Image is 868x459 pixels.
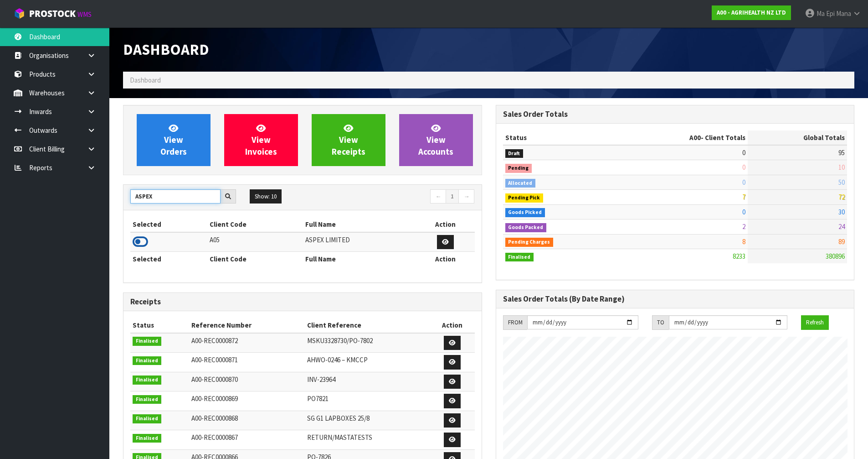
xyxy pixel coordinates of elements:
th: Client Reference [305,318,430,333]
span: Dashboard [123,40,209,59]
span: 10 [838,163,845,172]
span: A00-REC0000872 [191,336,238,345]
th: Action [416,252,474,266]
h3: Sales Order Totals [503,110,847,119]
span: 89 [838,237,845,246]
span: 7 [742,193,745,201]
span: Finalised [133,337,161,346]
a: A00 - AGRIHEALTH NZ LTD [712,5,791,20]
span: 8 [742,237,745,246]
span: Finalised [133,376,161,385]
span: View Invoices [245,123,277,157]
img: cube-alt.png [14,8,25,19]
span: 30 [838,208,845,216]
span: A00-REC0000871 [191,355,238,364]
div: TO [652,315,669,330]
span: 72 [838,193,845,201]
span: Goods Picked [505,208,545,217]
a: → [458,189,474,204]
a: 1 [446,189,459,204]
nav: Page navigation [309,189,475,205]
th: Global Totals [748,130,847,145]
a: ViewReceipts [312,114,385,166]
span: Mana [836,9,851,18]
span: View Accounts [418,123,453,157]
div: FROM [503,315,527,330]
span: 0 [742,148,745,157]
span: A00 [689,133,701,142]
span: 0 [742,178,745,187]
h3: Sales Order Totals (By Date Range) [503,295,847,303]
span: Goods Packed [505,223,547,232]
th: Client Code [207,252,303,266]
span: SG G1 LAPBOXES 25/8 [307,414,370,422]
span: 95 [838,148,845,157]
td: ASPEX LIMITED [303,232,417,252]
span: 50 [838,178,845,187]
span: Draft [505,149,524,158]
span: INV-23964 [307,375,335,384]
small: WMS [77,10,92,19]
strong: A00 - AGRIHEALTH NZ LTD [717,9,786,16]
span: Finalised [133,414,161,423]
span: Finalised [133,356,161,365]
span: Finalised [133,395,161,404]
span: Allocated [505,179,536,188]
th: Selected [130,252,207,266]
span: AHWO-0246 – KMCCP [307,355,368,364]
button: Show: 10 [250,189,282,204]
a: ViewInvoices [224,114,298,166]
th: Full Name [303,252,417,266]
span: 8233 [733,252,745,261]
span: Finalised [505,253,534,262]
td: A05 [207,232,303,252]
a: ViewAccounts [399,114,473,166]
span: Dashboard [130,76,161,84]
th: Full Name [303,217,417,232]
span: Pending Charges [505,238,554,247]
span: A00-REC0000869 [191,394,238,403]
th: Reference Number [189,318,304,333]
span: Pending Pick [505,193,544,203]
span: 380896 [826,252,845,261]
button: Refresh [801,315,829,330]
th: Action [430,318,474,333]
th: Client Code [207,217,303,232]
span: RETURN/MASTATESTS [307,433,372,442]
span: Pending [505,164,532,173]
th: - Client Totals [616,130,748,145]
span: 0 [742,208,745,216]
span: 0 [742,163,745,172]
a: ViewOrders [137,114,211,166]
th: Action [416,217,474,232]
span: PO7821 [307,394,329,403]
span: ProStock [29,8,76,20]
span: A00-REC0000870 [191,375,238,384]
h3: Receipts [130,297,475,306]
span: View Receipts [332,123,365,157]
input: Search clients [130,189,221,203]
th: Selected [130,217,207,232]
span: A00-REC0000868 [191,414,238,422]
span: 24 [838,222,845,231]
a: ← [430,189,446,204]
span: Ma Epi [817,9,835,18]
span: MSKU3328730/PO-7802 [307,336,373,345]
th: Status [130,318,189,333]
span: View Orders [160,123,187,157]
span: Finalised [133,434,161,443]
th: Status [503,130,617,145]
span: 2 [742,222,745,231]
span: A00-REC0000867 [191,433,238,442]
